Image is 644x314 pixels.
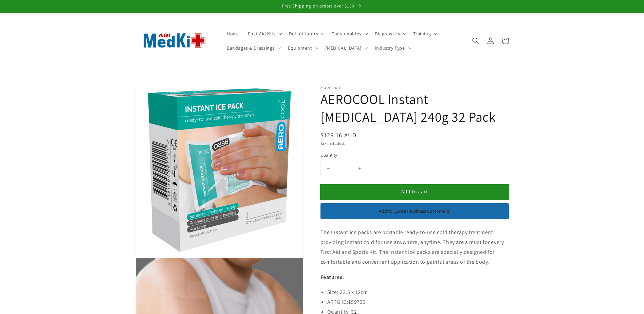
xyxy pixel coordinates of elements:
[244,27,284,41] summary: First Aid Kits
[375,31,400,37] span: Diagnostics
[285,27,327,41] summary: Defibrillators
[135,22,214,59] img: AGI MedKit
[288,45,312,51] span: Equipment
[320,140,509,147] div: Tax included.
[320,228,509,267] p: The Instant Ice packs are portable ready-to-use cold therapy treatment providing instant cold for...
[413,31,431,37] span: Training
[327,27,371,41] summary: Consumables
[325,45,361,51] span: [MEDICAL_DATA]
[371,27,409,41] summary: Diagnostics
[289,31,318,37] span: Defibrillators
[468,33,483,48] summary: Search
[327,297,509,307] li: ARTG ID: 159730
[320,131,357,139] span: $126.16 AUD
[223,41,284,55] summary: Bandages & Dressings
[320,90,509,125] h1: AEROCOOL Instant [MEDICAL_DATA] 240g 32 Pack
[320,152,446,159] label: Quantity
[7,3,637,9] p: Free Shipping on orders over $150
[320,274,344,281] strong: Features:
[227,45,275,51] span: Bandages & Dressings
[248,31,275,37] span: First Aid Kits
[409,27,440,41] summary: Training
[331,31,362,37] span: Consumables
[227,31,240,37] span: Home
[320,86,509,90] p: AGI MedKit
[223,27,244,41] a: Home
[320,185,509,200] button: Add to cart
[327,287,509,297] li: Size: 23.5 x 12cm
[371,41,414,55] summary: Industry Type
[401,188,428,195] span: Add to cart
[284,41,321,55] summary: Equipment
[321,41,370,55] summary: [MEDICAL_DATA]
[320,203,509,220] button: Add to Quote (Business Customers)
[375,45,405,51] span: Industry Type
